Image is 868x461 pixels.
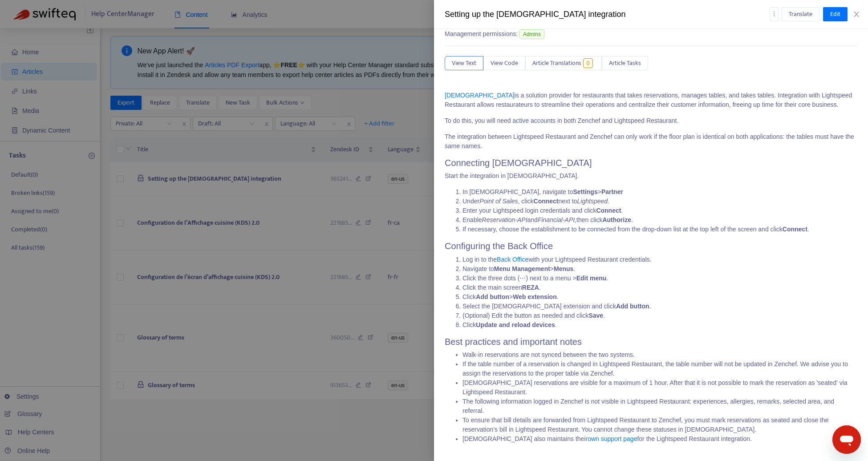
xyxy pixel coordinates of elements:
[462,206,857,215] li: Enter your Lightspeed login credentials and click .
[532,58,581,68] span: Article Translations
[476,293,509,300] strong: Add button
[596,207,621,214] strong: Connect
[602,56,648,70] button: Article Tasks
[770,7,779,21] button: more
[462,264,857,274] li: Navigate to > .
[588,435,637,442] a: own support page
[616,303,649,310] strong: Add button
[609,58,641,68] span: Article Tasks
[771,11,777,17] span: more
[513,293,557,300] strong: Web extension
[494,265,550,272] strong: Menu Management
[462,197,857,206] li: Under , click next to .
[445,158,857,168] h2: Connecting [DEMOGRAPHIC_DATA]
[483,56,525,70] button: View Code
[832,425,861,454] iframe: Button to launch messaging window
[462,292,857,302] li: Click > .
[576,275,607,282] strong: Edit menu
[445,91,857,109] p: is a solution provider for restaurants that takes reservations, manages tables, and takes tables....
[823,7,848,21] button: Edit
[491,58,518,68] span: View Code
[789,9,812,19] span: Translate
[452,58,476,68] span: View Text
[482,216,527,223] em: Reservation-API
[554,265,573,272] strong: Menus
[850,10,863,19] button: Close
[462,255,857,264] li: Log in to the with your Lightspeed Restaurant credentials.
[601,188,623,195] strong: Partner
[534,198,559,205] strong: Connect
[479,198,518,205] em: Point of Sales
[462,320,857,330] li: Click .
[583,58,593,68] span: 0
[462,302,857,311] li: Select the [DEMOGRAPHIC_DATA] extension and click .
[519,29,544,39] span: Admins
[445,336,857,347] h2: Best practices and important notes
[525,56,602,70] button: Article Translations0
[445,171,857,181] p: Start the integration in [DEMOGRAPHIC_DATA].
[588,312,603,319] strong: Save
[462,311,857,320] li: (Optional) Edit the button as needed and click .
[462,225,857,234] li: If necessary, choose the establishment to be connected from the drop-down list at the top left of...
[445,56,483,70] button: View Text
[445,116,857,125] p: To do this, you will need active accounts in both Zenchef and Lightspeed Restaurant.
[462,283,857,292] li: Click the main screen .
[577,198,608,205] em: Lightspeed
[783,226,807,233] strong: Connect
[462,416,857,434] li: To ensure that bill details are forwarded from Lightspeed Restaurant to Zenchef, you must mark re...
[782,7,819,21] button: Translate
[602,216,631,223] strong: Authorize
[445,241,857,251] h2: Configuring the Back Office
[445,132,857,151] p: The integration between Lightspeed Restaurant and Zenchef can only work if the floor plan is iden...
[462,360,857,378] li: If the table number of a reservation is changed in Lightspeed Restaurant, the table number will n...
[462,397,857,416] li: The following information logged in Zenchef is not visible in Lightspeed Restaurant: experiences,...
[538,216,576,223] em: Financial-API,
[462,350,857,360] li: Walk-in reservations are not synced between the two systems.
[830,9,840,19] span: Edit
[522,284,539,291] strong: REZA
[462,215,857,225] li: Enable and then click .
[476,321,555,328] strong: Update and reload devices
[462,274,857,283] li: Click the three dots (⋯) next to a menu > .
[445,29,518,39] span: Management permissions:
[462,378,857,397] li: [DEMOGRAPHIC_DATA] reservations are visible for a maximum of 1 hour. After that it is not possibl...
[445,8,770,20] div: Setting up the [DEMOGRAPHIC_DATA] integration
[462,187,857,197] li: In [DEMOGRAPHIC_DATA], navigate to >
[853,11,860,18] span: close
[445,92,515,99] a: [DEMOGRAPHIC_DATA]
[497,256,528,263] a: Back Office
[573,188,597,195] strong: Settings
[462,434,857,444] li: [DEMOGRAPHIC_DATA] also maintains their for the Lightspeed Restaurant integration.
